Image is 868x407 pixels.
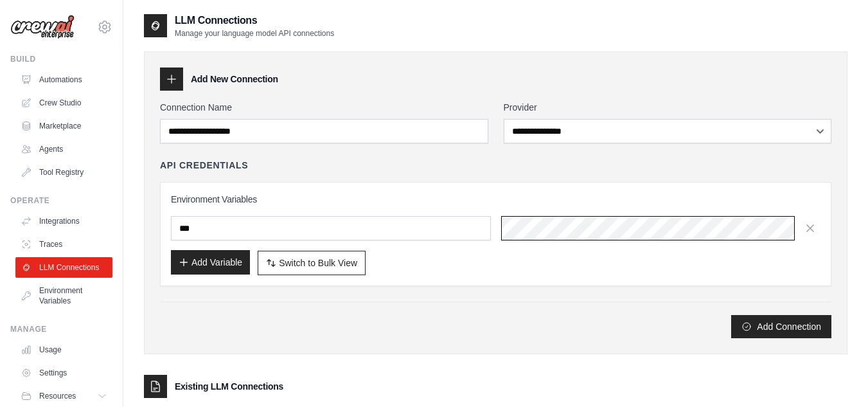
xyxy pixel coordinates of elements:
a: Traces [15,234,112,255]
button: Add Connection [731,315,831,338]
h3: Existing LLM Connections [175,380,283,393]
h2: LLM Connections [175,13,334,28]
div: Manage [10,324,112,334]
label: Connection Name [160,101,488,114]
div: Operate [10,195,112,206]
a: LLM Connections [15,257,112,278]
h3: Environment Variables [171,193,820,206]
div: Build [10,54,112,64]
label: Provider [504,101,832,114]
h3: Add New Connection [191,73,278,86]
button: Add Variable [171,250,250,275]
a: Tool Registry [15,162,112,183]
a: Integrations [15,211,112,231]
a: Settings [15,363,112,383]
a: Agents [15,139,112,159]
span: Resources [39,391,76,401]
a: Marketplace [15,116,112,136]
h4: API Credentials [160,159,248,172]
a: Automations [15,69,112,90]
p: Manage your language model API connections [175,28,334,39]
a: Environment Variables [15,280,112,311]
span: Switch to Bulk View [279,257,357,269]
button: Switch to Bulk View [258,251,366,275]
a: Usage [15,339,112,360]
button: Resources [15,386,112,406]
img: Logo [10,15,75,39]
a: Crew Studio [15,93,112,113]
